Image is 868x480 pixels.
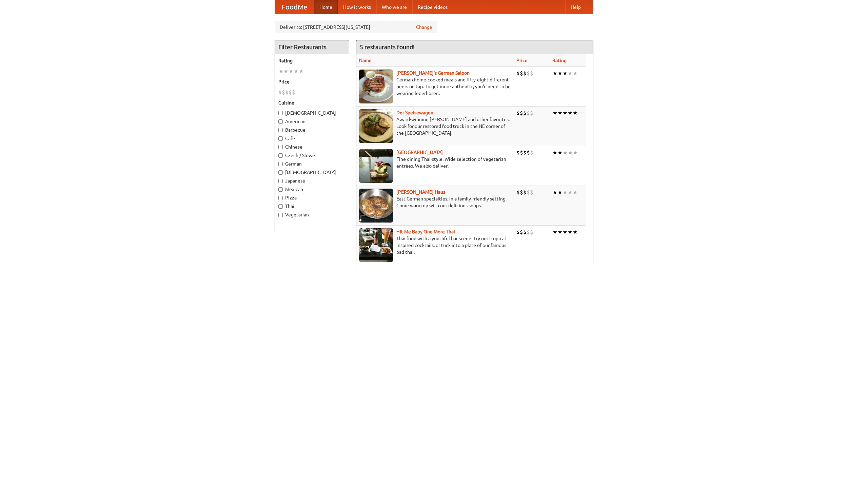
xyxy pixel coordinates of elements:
input: American [278,119,283,124]
li: $ [527,70,530,77]
h5: Rating [278,57,346,64]
li: $ [520,149,523,156]
li: ★ [552,149,557,156]
div: Deliver to: [STREET_ADDRESS][US_STATE] [275,21,437,33]
label: [DEMOGRAPHIC_DATA] [278,110,346,116]
p: Award-winning [PERSON_NAME] and other favorites. Look for our restored food truck in the NE corne... [359,116,511,136]
input: Pizza [278,196,283,200]
a: How it works [338,0,376,14]
li: ★ [557,70,563,77]
li: ★ [299,68,304,75]
input: Mexican [278,187,283,192]
li: ★ [283,68,289,75]
li: $ [527,149,530,156]
li: ★ [568,149,573,156]
li: $ [523,228,527,236]
a: [PERSON_NAME] Haus [396,189,445,195]
input: Vegetarian [278,213,283,217]
label: Mexican [278,186,346,193]
input: Czech / Slovak [278,153,283,158]
label: Thai [278,203,346,210]
li: $ [516,70,520,77]
li: $ [516,228,520,236]
li: ★ [557,189,563,196]
p: Thai food with a youthful bar scene. Try our tropical inspired cocktails, or tuck into a plate of... [359,235,511,255]
li: $ [292,89,295,96]
li: ★ [568,109,573,117]
li: $ [520,70,523,77]
a: Rating [552,58,567,63]
label: [DEMOGRAPHIC_DATA] [278,169,346,176]
ng-pluralize: 5 restaurants found! [360,44,415,50]
a: Price [516,58,528,63]
li: ★ [573,70,578,77]
li: $ [278,89,282,96]
li: $ [530,228,533,236]
li: ★ [294,68,299,75]
li: $ [527,228,530,236]
li: $ [289,89,292,96]
h4: Filter Restaurants [275,40,349,54]
a: Hit Me Baby One More Thai [396,229,455,234]
label: American [278,118,346,125]
img: satay.jpg [359,149,393,183]
li: $ [516,109,520,117]
li: ★ [557,109,563,117]
input: Thai [278,204,283,209]
li: $ [530,189,533,196]
a: Change [416,24,432,31]
li: ★ [573,149,578,156]
li: ★ [552,109,557,117]
img: speisewagen.jpg [359,109,393,143]
a: [GEOGRAPHIC_DATA] [396,150,443,155]
a: FoodMe [275,0,314,14]
li: $ [520,228,523,236]
li: ★ [552,189,557,196]
h5: Cuisine [278,99,346,106]
li: ★ [278,68,283,75]
a: Name [359,58,372,63]
li: $ [523,149,527,156]
li: ★ [552,70,557,77]
p: German home-cooked meals and fifty-eight different beers on tap. To get more authentic, you'd nee... [359,76,511,97]
li: $ [523,109,527,117]
label: Pizza [278,194,346,201]
li: ★ [557,228,563,236]
li: ★ [563,228,568,236]
li: $ [516,189,520,196]
li: ★ [563,109,568,117]
label: Cafe [278,135,346,142]
li: $ [530,109,533,117]
label: Japanese [278,177,346,184]
img: babythai.jpg [359,228,393,262]
p: East German specialties, in a family-friendly setting. Come warm up with our delicious soups. [359,195,511,209]
a: [PERSON_NAME]'s German Saloon [396,70,470,76]
b: Der Speisewagen [396,110,433,115]
a: Recipe videos [412,0,453,14]
img: esthers.jpg [359,70,393,103]
label: Czech / Slovak [278,152,346,159]
input: Chinese [278,145,283,149]
li: $ [523,70,527,77]
li: $ [530,149,533,156]
li: $ [530,70,533,77]
input: Japanese [278,179,283,183]
li: $ [527,189,530,196]
h5: Price [278,78,346,85]
li: ★ [568,70,573,77]
input: Cafe [278,136,283,141]
li: ★ [573,109,578,117]
li: $ [520,189,523,196]
a: Help [565,0,586,14]
label: German [278,160,346,167]
input: German [278,162,283,166]
li: $ [523,189,527,196]
input: [DEMOGRAPHIC_DATA] [278,170,283,175]
li: $ [282,89,285,96]
a: Who we are [376,0,412,14]
li: ★ [568,189,573,196]
li: $ [285,89,289,96]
